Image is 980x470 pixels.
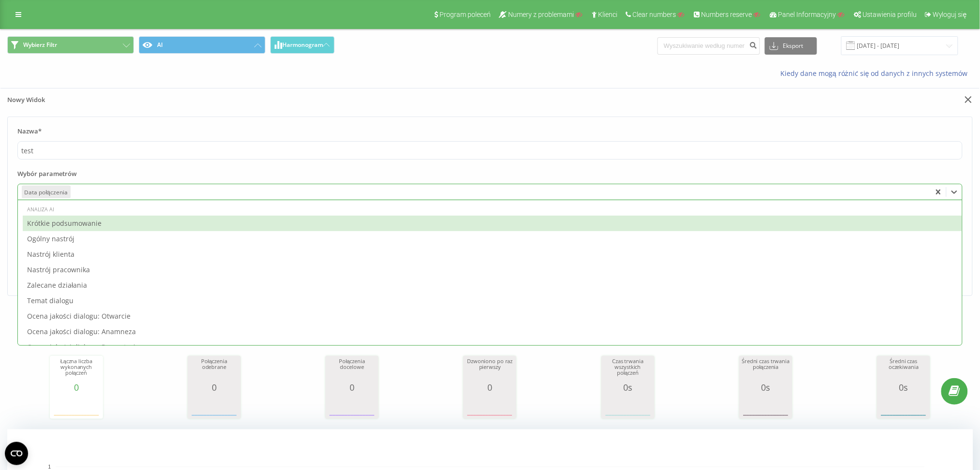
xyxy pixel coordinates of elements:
[52,382,101,392] div: 0
[23,324,962,339] div: Ocena jakości dialogu: Anamneza
[23,262,962,278] div: Nastrój pracownika
[17,141,963,160] input: Wprowadź nazwę
[190,382,238,392] div: 0
[508,11,574,18] span: Numery z problemami
[23,293,962,308] div: Temat dialogu
[52,392,101,421] svg: A chart.
[598,11,617,18] span: Klienci
[17,127,963,141] label: Nazwa*
[23,205,962,214] div: Analiza AI
[23,278,962,293] div: Zalecane działania
[962,95,973,105] button: Zamknij
[7,36,134,54] button: Wybierz Filtr
[190,358,238,382] div: Połączenia odebrane
[23,247,962,262] div: Nastrój klienta
[780,69,973,78] a: Kiedy dane mogą różnić się od danych z innych systemów
[22,186,71,198] div: Data połączenia
[879,392,928,421] svg: A chart.
[23,216,962,231] div: Krótkie podsumowanie
[23,308,962,324] div: Ocena jakości dialogu: Otwarcie
[328,358,376,382] div: Połączenia docelowe
[23,231,962,247] div: Ogólny nastrój
[5,442,28,465] button: Open CMP widget
[632,11,676,18] span: Clear numbers
[282,42,323,48] span: Harmonogram
[879,358,928,382] div: Średni czas oczekiwania
[604,392,652,421] svg: A chart.
[863,11,917,18] span: Ustawienia profilu
[139,36,265,54] button: AI
[765,37,817,55] button: Eksport
[439,11,491,18] span: Program poleceń
[742,358,790,382] div: Średni czas trwania połączenia
[190,392,238,421] svg: A chart.
[48,464,51,470] text: 1
[466,392,514,421] svg: A chart.
[466,382,514,392] div: 0
[21,185,71,199] div: Data połączenia
[7,296,973,328] p: Podsumowanie statystyk połączeń według określonych filtrów dla wybranego okresu
[701,11,752,18] span: Numbers reserve
[933,11,967,18] span: Wyloguj się
[23,339,962,355] div: Ocena jakości dialogu: Prezentacja
[328,382,376,392] div: 0
[7,95,483,110] p: Nowy Widok
[328,392,376,421] svg: A chart.
[742,392,790,421] svg: A chart.
[778,11,836,18] span: Panel Informacyjny
[52,358,101,382] div: Łączna liczba wykonanych połączeń
[17,169,963,184] label: Wybór parametrów
[658,37,760,55] input: Wyszukiwanie według numeru
[604,358,652,382] div: Czas trwania wszystkich połączeń
[466,358,514,382] div: Dzwoniono po raz pierwszy
[879,382,928,392] div: 0s
[270,36,335,54] button: Harmonogram
[604,382,652,392] div: 0s
[23,41,57,49] span: Wybierz Filtr
[742,382,790,392] div: 0s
